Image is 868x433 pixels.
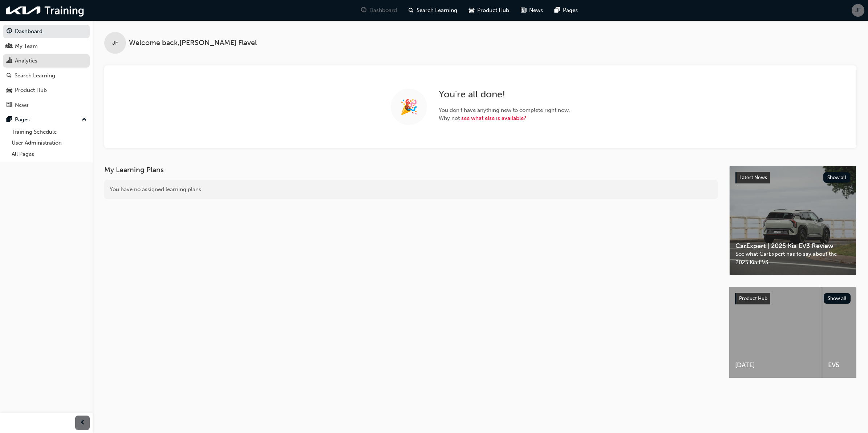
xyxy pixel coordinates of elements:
[855,6,861,15] span: JF
[9,126,90,138] a: Training Schedule
[7,73,12,79] span: search-icon
[739,174,767,181] span: Latest News
[7,102,12,109] span: news-icon
[477,6,509,15] span: Product Hub
[15,42,38,50] div: My Team
[521,6,526,15] span: news-icon
[82,115,87,125] span: up-icon
[3,84,90,97] a: Product Hub
[439,106,570,114] span: You don't have anything new to complete right now.
[729,287,822,378] a: [DATE]
[4,3,87,18] img: kia-training
[403,3,463,18] a: search-iconSearch Learning
[3,25,90,38] a: Dashboard
[563,6,578,15] span: Pages
[439,114,570,122] span: Why not
[515,3,549,18] a: news-iconNews
[7,43,12,50] span: people-icon
[735,242,850,250] span: CarExpert | 2025 Kia EV3 Review
[15,57,37,65] div: Analytics
[9,137,90,149] a: User Administration
[7,58,12,64] span: chart-icon
[7,28,12,35] span: guage-icon
[80,418,85,428] span: prev-icon
[3,98,90,112] a: News
[104,166,718,174] h3: My Learning Plans
[112,39,118,47] span: JF
[735,293,851,304] a: Product HubShow all
[735,172,850,183] a: Latest NewsShow all
[361,6,366,15] span: guage-icon
[15,101,29,109] div: News
[417,6,457,15] span: Search Learning
[463,3,515,18] a: car-iconProduct Hub
[7,87,12,94] span: car-icon
[355,3,403,18] a: guage-iconDashboard
[729,166,856,275] a: Latest NewsShow allCarExpert | 2025 Kia EV3 ReviewSee what CarExpert has to say about the 2025 Ki...
[823,172,851,183] button: Show all
[824,293,851,304] button: Show all
[439,89,570,100] h2: You're all done!
[400,103,418,111] span: 🎉
[555,6,560,15] span: pages-icon
[549,3,584,18] a: pages-iconPages
[739,295,767,302] span: Product Hub
[735,250,850,266] span: See what CarExpert has to say about the 2025 Kia EV3.
[852,4,864,17] button: JF
[3,69,90,82] a: Search Learning
[3,40,90,53] a: My Team
[3,113,90,126] button: Pages
[461,115,526,121] a: see what else is available?
[409,6,414,15] span: search-icon
[9,149,90,160] a: All Pages
[15,72,55,80] div: Search Learning
[15,116,30,124] div: Pages
[529,6,543,15] span: News
[3,23,90,113] button: DashboardMy TeamAnalyticsSearch LearningProduct HubNews
[129,39,257,47] span: Welcome back , [PERSON_NAME] Flavel
[15,86,47,94] div: Product Hub
[469,6,474,15] span: car-icon
[735,361,816,369] span: [DATE]
[369,6,397,15] span: Dashboard
[104,180,718,199] div: You have no assigned learning plans
[3,54,90,68] a: Analytics
[7,117,12,123] span: pages-icon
